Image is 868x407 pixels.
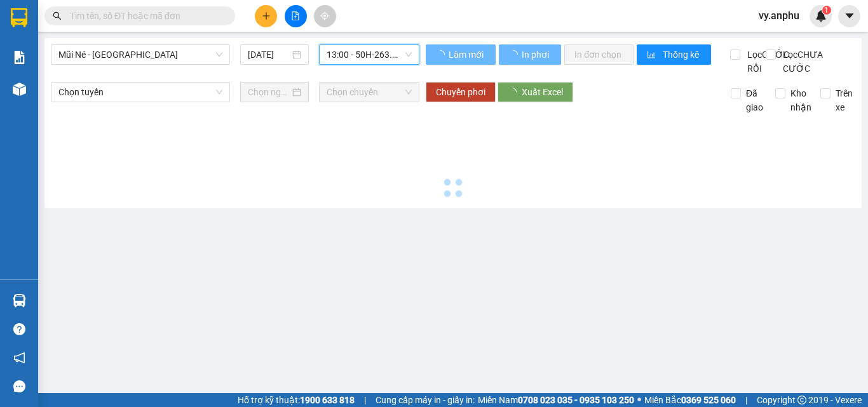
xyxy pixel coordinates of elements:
[327,45,412,64] span: 13:00 - 50H-263.95
[681,395,736,405] strong: 0369 525 060
[745,393,747,407] span: |
[300,395,355,405] strong: 1900 633 818
[13,83,26,96] img: warehouse-icon
[822,6,831,15] sup: 1
[831,86,858,114] span: Trên xe
[785,86,817,114] span: Kho nhận
[564,44,634,65] button: In đơn chọn
[741,86,768,114] span: Đã giao
[749,8,810,23] span: vy.anphu
[255,5,277,27] button: plus
[13,380,25,392] span: message
[518,395,634,405] strong: 0708 023 035 - 0935 103 250
[376,393,475,407] span: Cung cấp máy in - giấy in:
[509,50,520,59] span: loading
[644,393,736,407] span: Miền Bắc
[13,294,26,307] img: warehouse-icon
[436,50,447,59] span: loading
[426,82,496,102] button: Chuyển phơi
[647,50,658,60] span: bar-chart
[426,44,496,65] button: Làm mới
[522,85,563,99] span: Xuất Excel
[364,393,366,407] span: |
[13,352,25,364] span: notification
[797,396,806,404] span: copyright
[508,88,522,97] span: loading
[637,397,641,403] span: ⚪️
[70,9,220,23] input: Tìm tên, số ĐT hoặc mã đơn
[58,83,222,102] span: Chọn tuyến
[314,5,336,27] button: aim
[248,48,290,62] input: 11/09/2025
[291,11,300,20] span: file-add
[13,323,25,335] span: question-circle
[11,8,27,27] img: logo-vxr
[13,51,26,64] img: solution-icon
[238,393,355,407] span: Hỗ trợ kỹ thuật:
[663,48,701,62] span: Thống kê
[248,85,290,99] input: Chọn ngày
[320,11,329,20] span: aim
[449,48,485,62] span: Làm mới
[522,48,551,62] span: In phơi
[58,45,222,64] span: Mũi Né - Đà Lạt
[778,48,825,76] span: Lọc CHƯA CƯỚC
[478,393,634,407] span: Miền Nam
[53,11,62,20] span: search
[262,11,271,20] span: plus
[824,6,829,15] span: 1
[742,48,791,76] span: Lọc CƯỚC RỒI
[844,10,855,22] span: caret-down
[499,44,561,65] button: In phơi
[327,83,412,102] span: Chọn chuyến
[838,5,860,27] button: caret-down
[815,10,827,22] img: icon-new-feature
[637,44,711,65] button: bar-chartThống kê
[285,5,307,27] button: file-add
[498,82,573,102] button: Xuất Excel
